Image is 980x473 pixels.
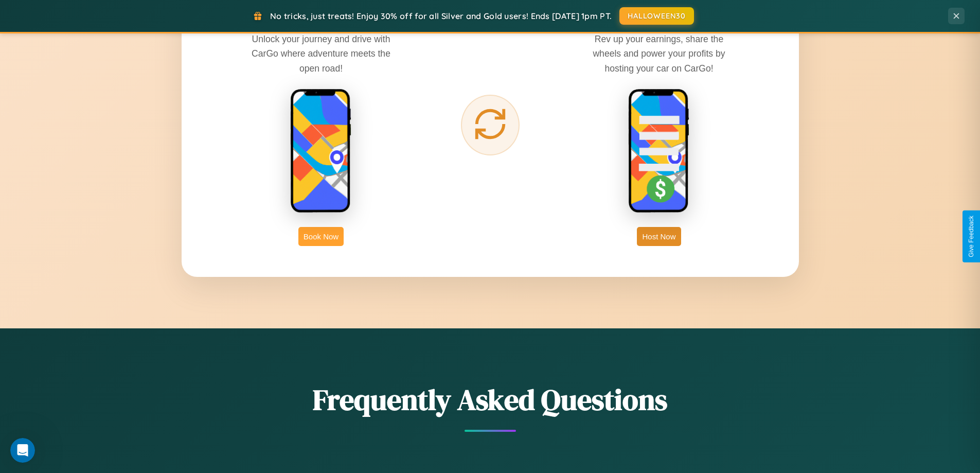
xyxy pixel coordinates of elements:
img: host phone [628,89,690,214]
button: Host Now [637,227,681,246]
p: Unlock your journey and drive with CarGo where adventure meets the open road! [244,32,398,75]
iframe: Intercom live chat [10,438,35,463]
button: Book Now [298,227,344,246]
span: No tricks, just treats! Enjoy 30% off for all Silver and Gold users! Ends [DATE] 1pm PT. [270,11,612,21]
button: HALLOWEEN30 [619,7,694,25]
div: Give Feedback [968,216,975,257]
p: Rev up your earnings, share the wheels and power your profits by hosting your car on CarGo! [582,32,736,75]
h2: Frequently Asked Questions [182,380,799,419]
img: rent phone [290,89,352,214]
